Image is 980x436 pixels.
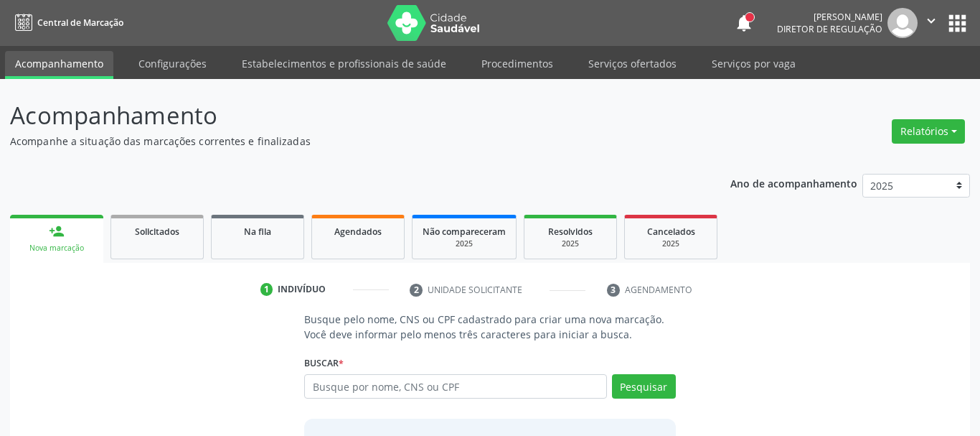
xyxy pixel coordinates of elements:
[730,174,857,192] p: Ano de acompanhamento
[734,13,754,33] button: notifications
[702,51,806,76] a: Serviços por vaga
[49,223,65,239] div: person_add
[635,238,707,249] div: 2025
[37,17,123,29] span: Central de Marcação
[945,11,970,36] button: apps
[471,51,563,76] a: Procedimentos
[20,243,93,254] div: Nova marcação
[923,13,939,29] i: 
[777,23,882,35] span: Diretor de regulação
[10,11,123,34] a: Central de Marcação
[304,312,676,342] p: Busque pelo nome, CNS ou CPF cadastrado para criar uma nova marcação. Você deve informar pelo men...
[260,283,273,296] div: 1
[232,51,456,76] a: Estabelecimentos e profissionais de saúde
[423,226,506,238] span: Não compareceram
[578,51,687,76] a: Serviços ofertados
[10,98,682,134] p: Acompanhamento
[534,238,606,249] div: 2025
[892,119,965,144] button: Relatórios
[548,226,593,238] span: Resolvidos
[278,283,326,296] div: Indivíduo
[887,8,918,38] img: img
[423,238,506,249] div: 2025
[777,11,882,23] div: [PERSON_NAME]
[304,352,344,374] label: Buscar
[5,51,113,79] a: Acompanhamento
[135,226,179,238] span: Solicitados
[647,226,695,238] span: Cancelados
[244,226,271,238] span: Na fila
[304,374,607,399] input: Busque por nome, CNS ou CPF
[918,8,945,38] button: 
[128,51,217,76] a: Configurações
[612,374,676,399] button: Pesquisar
[10,134,682,149] p: Acompanhe a situação das marcações correntes e finalizadas
[334,226,382,238] span: Agendados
